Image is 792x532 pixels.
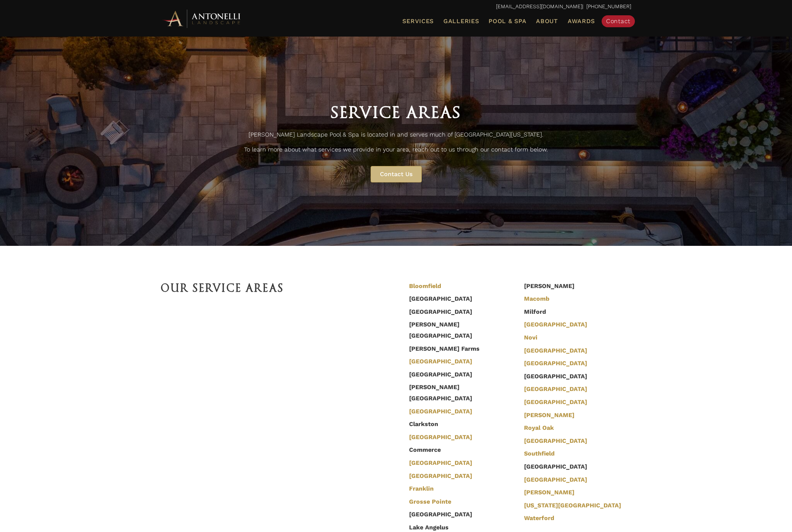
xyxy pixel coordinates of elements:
[409,358,472,366] a: [GEOGRAPHIC_DATA]
[443,18,479,25] span: Galleries
[380,170,412,178] span: Contact Us
[524,334,537,342] a: Novi
[533,16,561,26] a: About
[409,434,472,442] a: [GEOGRAPHIC_DATA]
[524,489,574,497] a: [PERSON_NAME]
[440,16,482,26] a: Galleries
[409,408,472,416] a: [GEOGRAPHIC_DATA]
[602,15,635,27] a: Contact
[371,166,422,182] a: Contact Us
[568,18,595,25] span: Awards
[524,411,574,420] a: [PERSON_NAME]
[405,418,517,431] li: Clarkston
[524,450,555,458] a: Southfield
[520,279,632,292] li: [PERSON_NAME]
[409,485,434,493] a: Franklin
[489,18,526,25] span: Pool & Spa
[161,2,631,12] p: | [PHONE_NUMBER]
[606,18,630,25] span: Contact
[524,347,587,355] a: [GEOGRAPHIC_DATA]
[496,3,582,9] a: [EMAIL_ADDRESS][DOMAIN_NAME]
[536,18,558,24] span: About
[405,381,517,405] li: [PERSON_NAME][GEOGRAPHIC_DATA]
[331,103,461,122] span: Service Areas
[524,424,554,432] a: Royal Oak
[486,16,529,26] a: Pool & Spa
[402,18,434,24] span: Services
[524,295,549,303] a: Macomb
[161,8,243,29] img: Antonelli Horizontal Logo
[161,282,284,294] span: Our Service Areas
[520,460,632,473] li: [GEOGRAPHIC_DATA]
[520,370,632,383] li: [GEOGRAPHIC_DATA]
[524,385,587,394] a: [GEOGRAPHIC_DATA]
[524,514,554,523] a: Waterford
[399,16,437,26] a: Services
[405,292,517,306] li: [GEOGRAPHIC_DATA]
[409,459,472,467] a: [GEOGRAPHIC_DATA]
[405,508,517,521] li: [GEOGRAPHIC_DATA]
[409,472,472,481] a: [GEOGRAPHIC_DATA]
[405,305,517,318] li: [GEOGRAPHIC_DATA]
[524,502,621,510] a: [US_STATE][GEOGRAPHIC_DATA]
[405,444,517,457] li: Commerce
[161,144,631,155] p: To learn more about what services we provide in your area, reach out to us through our contact fo...
[524,476,587,484] a: [GEOGRAPHIC_DATA]
[565,16,598,26] a: Awards
[524,360,587,368] a: [GEOGRAPHIC_DATA]
[409,282,441,291] a: Bloomfield
[405,368,517,381] li: [GEOGRAPHIC_DATA]
[524,398,587,407] a: [GEOGRAPHIC_DATA]
[520,305,632,318] li: Milford
[409,498,451,506] a: Grosse Pointe
[524,321,587,329] a: [GEOGRAPHIC_DATA]
[524,437,587,445] a: [GEOGRAPHIC_DATA]
[405,318,517,342] li: [PERSON_NAME][GEOGRAPHIC_DATA]
[161,129,631,140] p: [PERSON_NAME] Landscape Pool & Spa is located in and serves much of [GEOGRAPHIC_DATA][US_STATE].
[405,342,517,355] li: [PERSON_NAME] Farms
